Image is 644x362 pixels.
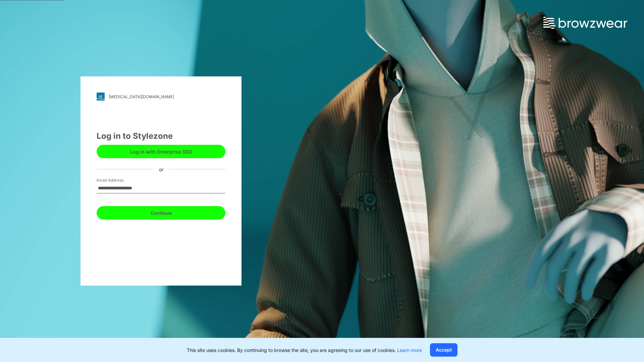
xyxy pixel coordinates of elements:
button: Log in with Enterprise SSO [97,145,225,158]
div: or [154,166,169,173]
div: [MEDICAL_DATA][DOMAIN_NAME] [109,94,174,99]
div: Log in to Stylezone [97,130,225,142]
img: svg+xml;base64,PHN2ZyB3aWR0aD0iMjgiIGhlaWdodD0iMjgiIHZpZXdCb3g9IjAgMCAyOCAyOCIgZmlsbD0ibm9uZSIgeG... [97,93,105,101]
p: This site uses cookies. By continuing to browse the site, you are agreeing to our use of cookies. [187,347,422,354]
button: Continue [97,206,225,220]
a: [MEDICAL_DATA][DOMAIN_NAME] [97,93,225,101]
button: Accept [430,343,458,357]
img: browzwear-logo.73288ffb.svg [543,17,627,29]
a: Learn more [397,347,422,353]
label: Email Address [97,177,144,183]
